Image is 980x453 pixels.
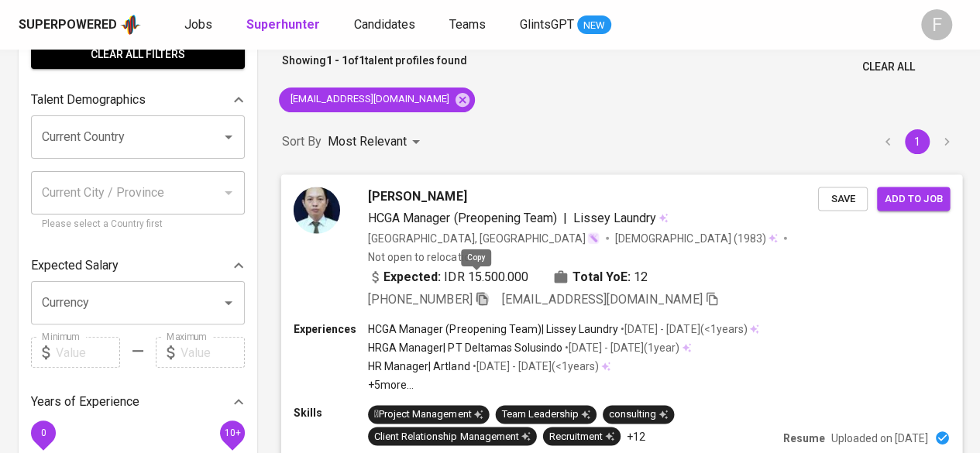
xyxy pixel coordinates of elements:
a: Jobs [184,15,215,35]
b: Expected: [383,267,441,286]
span: 10+ [224,427,240,438]
span: | [563,208,567,227]
p: Most Relevant [328,132,407,151]
p: +5 more ... [368,377,759,393]
p: Please select a Country first [42,217,234,232]
p: Resume [783,430,825,445]
div: Expected Salary [31,250,245,281]
a: GlintsGPT NEW [520,15,611,35]
p: +12 [627,428,645,444]
div: (1983) [615,230,778,245]
p: HR Manager | Artland [368,359,469,374]
span: GlintsGPT [520,17,574,32]
p: Uploaded on [DATE] [831,430,928,445]
p: Sort By [282,132,322,151]
b: Total YoE: [573,267,631,286]
b: 1 - 1 [326,54,348,67]
b: Superhunter [246,17,320,32]
img: magic_wand.svg [587,232,600,244]
button: Open [218,292,239,314]
a: Candidates [354,15,418,35]
button: Clear All [856,53,921,81]
div: Recruitment [549,429,614,444]
input: Value [56,337,120,368]
p: Experiences [294,321,368,336]
span: [PHONE_NUMBER] [368,291,472,306]
span: [EMAIL_ADDRESS][DOMAIN_NAME] [502,291,703,306]
div: Talent Demographics [31,84,245,115]
p: • [DATE] - [DATE] ( 1 year ) [562,340,679,355]
span: Candidates [354,17,415,32]
div: Most Relevant [328,128,425,156]
div: Superpowered [19,16,117,34]
p: Expected Salary [31,256,119,275]
p: Skills [294,405,368,420]
nav: pagination navigation [873,129,961,154]
div: Team Leadership [502,407,590,422]
span: 12 [634,267,648,286]
div: [EMAIL_ADDRESS][DOMAIN_NAME] [279,88,475,112]
button: Open [218,126,239,148]
button: Save [818,187,868,211]
a: Superpoweredapp logo [19,13,141,36]
div: Client Relationship Management [374,429,531,444]
p: HRGA Manager | PT Deltamas Solusindo [368,340,562,355]
b: 1 [359,54,365,67]
div: IDR 15.500.000 [368,267,528,286]
a: Superhunter [246,15,323,35]
span: [EMAIL_ADDRESS][DOMAIN_NAME] [279,92,459,107]
p: • [DATE] - [DATE] ( <1 years ) [618,321,747,336]
span: [DEMOGRAPHIC_DATA] [615,230,733,245]
div: consulting [609,407,668,422]
img: app logo [120,13,141,36]
span: Save [826,190,860,208]
p: Showing of talent profiles found [282,53,467,81]
p: • [DATE] - [DATE] ( <1 years ) [469,359,598,374]
span: HCGA Manager (Preopening Team) [368,210,557,225]
span: Teams [449,17,486,32]
p: Not open to relocation [368,249,476,264]
div: F [921,9,952,40]
button: Add to job [877,187,950,211]
span: Jobs [184,17,212,32]
div: Years of Experience [31,386,245,417]
p: Years of Experience [31,393,139,411]
div: [GEOGRAPHIC_DATA], [GEOGRAPHIC_DATA] [368,230,600,245]
span: NEW [577,18,611,33]
input: Value [181,337,245,368]
span: Add to job [885,190,942,208]
span: Lissey Laundry [573,210,656,225]
span: Clear All [862,57,915,77]
img: gm_wpfdsq8cll2tydpe7xbicg24y3fx4.jpeg [294,187,340,233]
div: Project Management [374,407,483,422]
p: HCGA Manager (Preopening Team) | Lissey Laundry [368,321,618,336]
span: 0 [40,427,46,438]
span: [PERSON_NAME] [368,187,466,205]
button: Clear All filters [31,40,245,69]
span: Clear All filters [43,45,232,64]
a: Teams [449,15,489,35]
p: Talent Demographics [31,91,146,109]
button: page 1 [905,129,930,154]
